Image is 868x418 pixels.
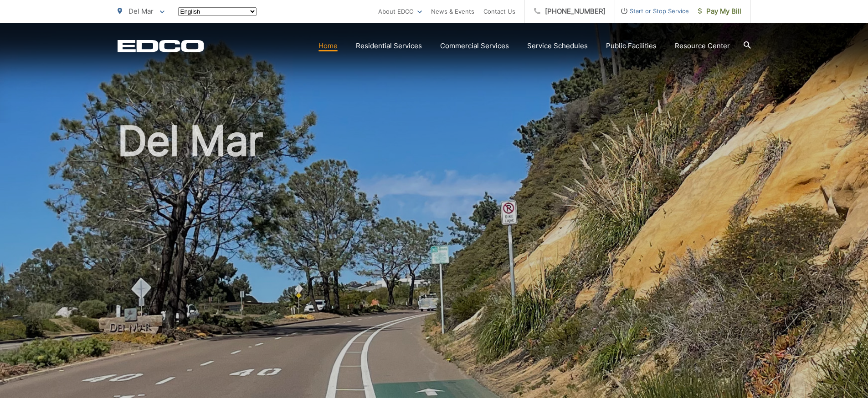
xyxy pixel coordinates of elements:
span: Pay My Bill [698,6,741,17]
a: Commercial Services [440,40,509,51]
a: Residential Services [356,40,422,51]
span: Del Mar [128,7,154,15]
a: Home [318,40,338,51]
a: Service Schedules [527,40,588,51]
a: News & Events [431,6,474,17]
a: Public Facilities [606,40,657,51]
a: EDCD logo. Return to the homepage. [118,40,204,52]
h1: Del Mar [118,118,751,406]
select: Select a language [178,7,257,16]
a: Contact Us [483,6,515,17]
a: About EDCO [378,6,422,17]
a: Resource Center [675,40,730,51]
